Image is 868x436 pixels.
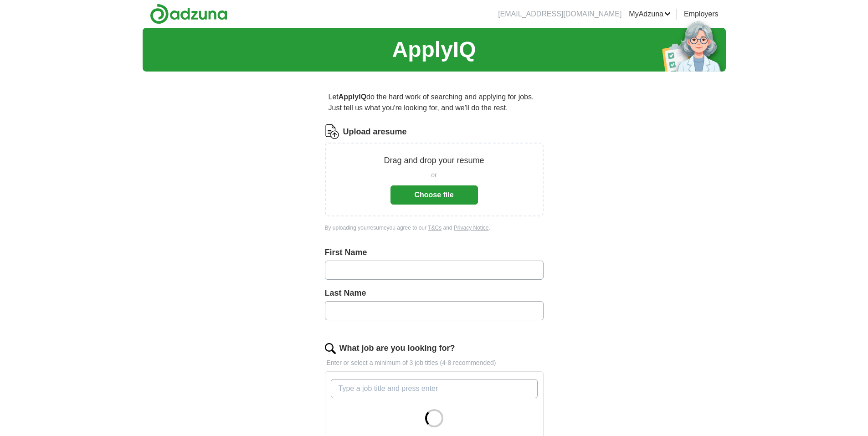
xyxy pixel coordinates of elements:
[684,9,719,20] a: Employers
[431,170,437,180] span: or
[325,358,544,368] p: Enter or select a minimum of 3 job titles (4-8 recommended)
[392,33,476,66] h1: ApplyIQ
[325,343,336,354] img: search.png
[343,126,407,138] label: Upload a resume
[339,93,366,101] strong: ApplyIQ
[325,88,544,117] p: Let do the hard work of searching and applying for jobs. Just tell us what you're looking for, an...
[339,342,455,354] label: What job are you looking for?
[331,379,538,398] input: Type a job title and press enter
[384,154,484,167] p: Drag and drop your resume
[629,9,671,20] a: MyAdzuna
[325,246,544,259] label: First Name
[498,9,621,20] li: [EMAIL_ADDRESS][DOMAIN_NAME]
[390,185,478,205] button: Choose file
[454,225,489,231] a: Privacy Notice
[325,287,544,299] label: Last Name
[325,224,544,232] div: By uploading your resume you agree to our and .
[150,4,227,24] img: Adzuna logo
[325,124,339,139] img: CV Icon
[428,225,442,231] a: T&Cs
